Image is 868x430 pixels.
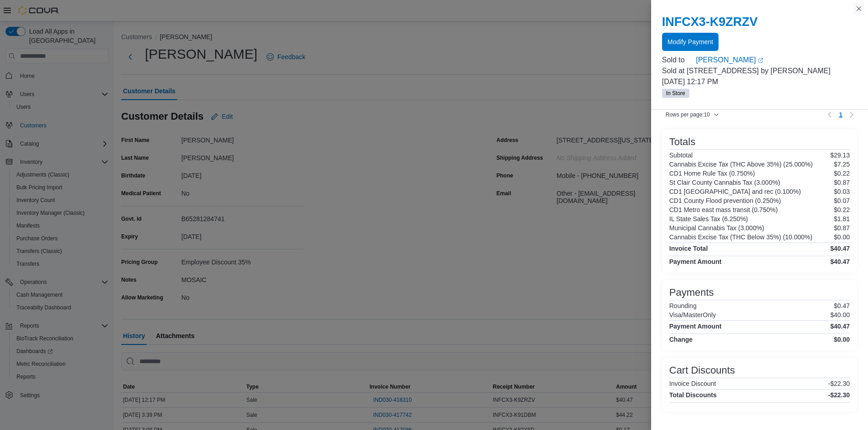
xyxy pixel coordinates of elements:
[834,233,850,241] p: $0.00
[662,33,719,51] button: Modify Payment
[662,66,857,76] p: Sold at [STREET_ADDRESS] by [PERSON_NAME]
[666,111,710,118] span: Rows per page : 10
[830,152,850,159] p: $29.13
[834,197,850,204] p: $0.07
[669,380,716,387] h6: Invoice Discount
[662,55,694,66] div: Sold to
[830,311,850,319] p: $40.00
[662,15,857,29] h2: INFCX3-K9ZRZV
[834,206,850,213] p: $0.22
[834,179,850,186] p: $0.87
[758,58,763,63] svg: External link
[669,287,714,298] h3: Payments
[669,302,697,309] h6: Rounding
[834,336,850,343] h4: $0.00
[662,89,689,98] span: In Store
[669,215,748,223] h6: IL State Sales Tax (6.250%)
[669,152,693,159] h6: Subtotal
[669,188,801,195] h6: CD1 [GEOGRAPHIC_DATA] and rec (0.100%)
[669,233,812,241] h6: Cannabis Excise Tax (THC Below 35%) (10.000%)
[669,179,780,186] h6: St Clair County Cannabis Tax (3.000%)
[853,3,864,14] button: Close this dialog
[668,37,713,46] span: Modify Payment
[669,323,722,330] h4: Payment Amount
[835,107,846,122] ul: Pagination for table: MemoryTable from EuiInMemoryTable
[839,110,842,119] span: 1
[834,188,850,195] p: $0.03
[669,336,693,343] h4: Change
[669,311,716,319] h6: Visa/MasterOnly
[666,89,685,97] span: In Store
[669,206,778,213] h6: CD1 Metro east mass transit (0.750%)
[662,109,723,120] button: Rows per page:10
[834,224,850,232] p: $0.87
[669,258,722,265] h4: Payment Amount
[662,76,857,87] p: [DATE] 12:17 PM
[669,197,781,204] h6: CD1 County Flood prevention (0.250%)
[669,245,708,252] h4: Invoice Total
[669,137,695,147] h3: Totals
[828,391,850,399] h4: -$22.30
[834,302,850,309] p: $0.47
[830,258,850,265] h4: $40.47
[828,380,850,387] p: -$22.30
[846,109,857,120] button: Next page
[824,107,857,122] nav: Pagination for table: MemoryTable from EuiInMemoryTable
[669,224,764,232] h6: Municipal Cannabis Tax (3.000%)
[669,161,813,168] h6: Cannabis Excise Tax (THC Above 35%) (25.000%)
[669,365,735,376] h3: Cart Discounts
[830,323,850,330] h4: $40.47
[830,245,850,252] h4: $40.47
[669,170,755,177] h6: CD1 Home Rule Tax (0.750%)
[835,107,846,122] button: Page 1 of 1
[696,55,857,66] a: [PERSON_NAME]External link
[669,391,717,399] h4: Total Discounts
[834,215,850,223] p: $1.81
[834,170,850,177] p: $0.22
[834,161,850,168] p: $7.25
[824,109,835,120] button: Previous page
